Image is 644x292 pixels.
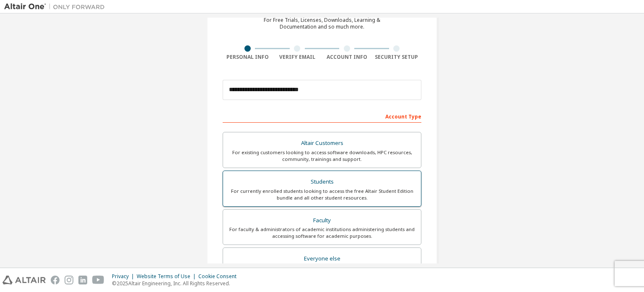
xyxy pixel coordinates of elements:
div: Verify Email [273,54,322,61]
img: linkedin.svg [78,276,87,284]
div: Security Setup [372,54,422,61]
img: facebook.svg [51,276,60,284]
img: altair_logo.svg [3,276,46,284]
div: Cookie Consent [198,273,241,280]
div: Students [228,176,416,188]
img: Altair One [4,3,109,11]
img: youtube.svg [92,276,104,284]
div: Privacy [112,273,137,280]
div: For existing customers looking to access software downloads, HPC resources, community, trainings ... [228,149,416,163]
div: Everyone else [228,253,416,265]
img: instagram.svg [65,276,73,284]
div: Altair Customers [228,137,416,149]
p: © 2025 Altair Engineering, Inc. All Rights Reserved. [112,280,241,287]
div: For faculty & administrators of academic institutions administering students and accessing softwa... [228,226,416,239]
div: Account Type [223,109,421,123]
div: Website Terms of Use [137,273,198,280]
div: Faculty [228,215,416,226]
div: For Free Trials, Licenses, Downloads, Learning & Documentation and so much more. [264,17,380,30]
div: Account Info [322,54,372,61]
div: Personal Info [223,54,273,61]
div: For currently enrolled students looking to access the free Altair Student Edition bundle and all ... [228,188,416,201]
